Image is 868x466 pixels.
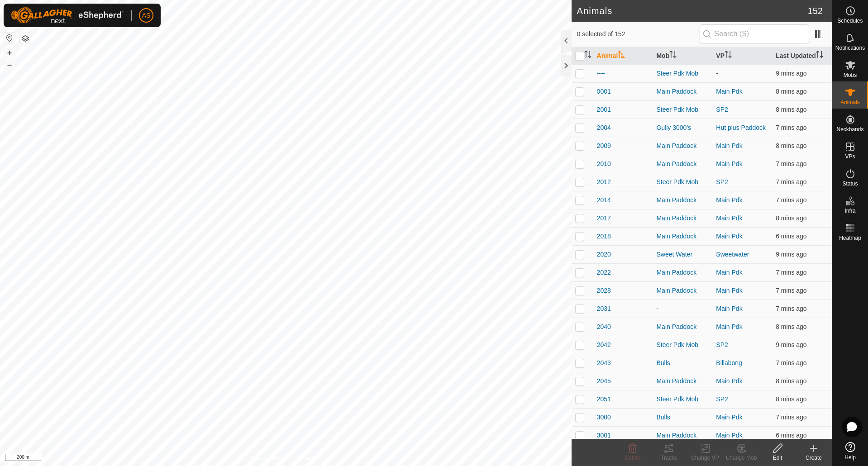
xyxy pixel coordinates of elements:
[656,232,709,241] div: Main Paddock
[716,287,742,294] a: Main Pdk
[656,376,709,386] div: Main Paddock
[716,142,742,149] a: Main Pdk
[597,431,611,440] span: 3001
[808,4,823,18] span: 152
[656,304,709,314] div: -
[11,7,124,24] img: Gallagher Logo
[597,177,611,187] span: 2012
[832,438,868,464] a: Help
[597,87,611,96] span: 0001
[656,358,709,368] div: Bulls
[597,413,611,422] span: 3000
[656,214,709,223] div: Main Paddock
[597,376,611,386] span: 2045
[656,413,709,422] div: Bulls
[142,11,151,20] span: AS
[716,414,742,421] a: Main Pdk
[776,287,806,294] span: 11 Aug 2025, 4:33 pm
[845,154,855,159] span: VPs
[837,18,863,24] span: Schedules
[725,52,732,59] p-sorticon: Activate to sort
[687,454,723,462] div: Change VP
[840,100,860,105] span: Animals
[656,123,709,133] div: Gully 3000's
[656,159,709,169] div: Main Paddock
[250,454,284,462] a: Privacy Policy
[716,160,742,167] a: Main Pdk
[656,431,709,440] div: Main Paddock
[597,105,611,114] span: 2001
[618,52,625,59] p-sorticon: Activate to sort
[776,432,806,439] span: 11 Aug 2025, 4:33 pm
[4,33,15,43] button: Reset Map
[796,454,832,462] div: Create
[656,250,709,259] div: Sweet Water
[776,106,806,113] span: 11 Aug 2025, 4:31 pm
[776,142,806,149] span: 11 Aug 2025, 4:32 pm
[776,160,806,167] span: 11 Aug 2025, 4:33 pm
[653,47,712,65] th: Mob
[597,159,611,169] span: 2010
[716,178,728,185] a: SP2
[776,88,806,95] span: 11 Aug 2025, 4:32 pm
[776,377,806,385] span: 11 Aug 2025, 4:32 pm
[656,268,709,277] div: Main Paddock
[597,123,611,133] span: 2004
[776,178,806,185] span: 11 Aug 2025, 4:33 pm
[816,52,823,59] p-sorticon: Activate to sort
[836,127,863,132] span: Neckbands
[597,232,611,241] span: 2018
[656,87,709,96] div: Main Paddock
[716,395,728,403] a: SP2
[716,323,742,330] a: Main Pdk
[597,340,611,350] span: 2042
[716,305,742,312] a: Main Pdk
[844,455,856,460] span: Help
[716,377,742,385] a: Main Pdk
[597,286,611,295] span: 2028
[656,286,709,295] div: Main Paddock
[716,106,728,113] a: SP2
[669,52,677,59] p-sorticon: Activate to sort
[593,47,653,65] th: Animal
[597,250,611,259] span: 2020
[772,47,832,65] th: Last Updated
[651,454,687,462] div: Tracks
[716,341,728,348] a: SP2
[776,395,806,403] span: 11 Aug 2025, 4:32 pm
[4,59,15,70] button: –
[776,359,806,366] span: 11 Aug 2025, 4:33 pm
[656,141,709,151] div: Main Paddock
[597,141,611,151] span: 2009
[716,359,742,366] a: Billabong
[597,268,611,277] span: 2022
[716,269,742,276] a: Main Pdk
[759,454,796,462] div: Edit
[776,305,806,312] span: 11 Aug 2025, 4:33 pm
[656,105,709,114] div: Steer Pdk Mob
[776,341,806,348] span: 11 Aug 2025, 4:31 pm
[597,195,611,205] span: 2014
[597,322,611,332] span: 2040
[776,233,806,240] span: 11 Aug 2025, 4:33 pm
[776,269,806,276] span: 11 Aug 2025, 4:33 pm
[839,235,861,241] span: Heatmap
[776,214,806,222] span: 11 Aug 2025, 4:32 pm
[776,70,806,77] span: 11 Aug 2025, 4:31 pm
[656,322,709,332] div: Main Paddock
[716,214,742,222] a: Main Pdk
[656,340,709,350] div: Steer Pdk Mob
[295,454,321,462] a: Contact Us
[625,455,641,461] span: Delete
[597,214,611,223] span: 2017
[656,177,709,187] div: Steer Pdk Mob
[4,48,15,58] button: +
[716,88,742,95] a: Main Pdk
[776,196,806,204] span: 11 Aug 2025, 4:33 pm
[776,323,806,330] span: 11 Aug 2025, 4:31 pm
[842,181,858,186] span: Status
[577,5,808,16] h2: Animals
[584,52,591,59] p-sorticon: Activate to sort
[835,45,865,51] span: Notifications
[597,358,611,368] span: 2043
